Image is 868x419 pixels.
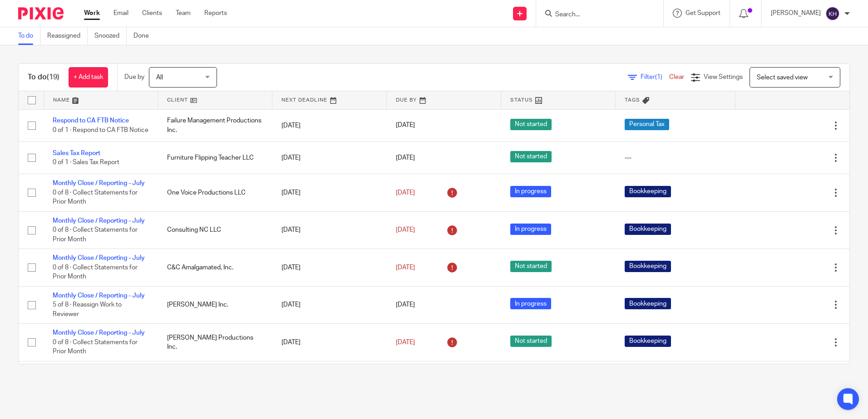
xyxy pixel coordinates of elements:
[133,27,156,45] a: Done
[69,67,108,88] a: + Add task
[113,9,128,18] a: Email
[396,302,415,308] span: [DATE]
[396,190,415,196] span: [DATE]
[771,9,821,18] p: [PERSON_NAME]
[272,324,387,361] td: [DATE]
[142,9,162,18] a: Clients
[53,330,145,336] a: Monthly Close / Reporting - July
[625,261,671,272] span: Bookkeeping
[53,190,138,205] span: 0 of 8 · Collect Statements for Prior Month
[510,224,551,235] span: In progress
[510,261,552,272] span: Not started
[53,264,138,280] span: 0 of 8 · Collect Statements for Prior Month
[554,11,636,19] input: Search
[53,292,145,299] a: Monthly Close / Reporting - July
[641,74,669,80] span: Filter
[53,218,145,224] a: Monthly Close / Reporting - July
[94,27,127,45] a: Snoozed
[272,141,387,174] td: [DATE]
[158,211,272,248] td: Consulting NC LLC
[176,9,191,18] a: Team
[396,122,415,129] span: [DATE]
[655,74,662,80] span: (1)
[158,249,272,286] td: C&C Amalgamated, Inc.
[625,153,726,162] div: ---
[396,339,415,346] span: [DATE]
[704,74,743,80] span: View Settings
[84,9,100,18] a: Work
[53,339,138,355] span: 0 of 8 · Collect Statements for Prior Month
[53,255,145,261] a: Monthly Close / Reporting - July
[510,336,552,347] span: Not started
[158,174,272,211] td: One Voice Productions LLC
[53,180,145,186] a: Monthly Close / Reporting - July
[47,73,59,81] span: (19)
[625,298,671,309] span: Bookkeeping
[158,324,272,361] td: [PERSON_NAME] Productions Inc.
[510,186,551,197] span: In progress
[272,249,387,286] td: [DATE]
[158,141,272,174] td: Furniture Flipping Teacher LLC
[53,117,129,124] a: Respond to CA FTB Notice
[686,10,720,16] span: Get Support
[272,109,387,141] td: [DATE]
[669,74,684,80] a: Clear
[272,211,387,248] td: [DATE]
[825,6,840,21] img: svg%3E
[510,298,551,309] span: In progress
[158,286,272,323] td: [PERSON_NAME] Inc.
[625,97,640,102] span: Tags
[204,9,227,18] a: Reports
[158,361,272,398] td: [PERSON_NAME] Inc.
[396,155,415,161] span: [DATE]
[625,186,671,197] span: Bookkeeping
[18,27,40,45] a: To do
[272,174,387,211] td: [DATE]
[53,127,148,133] span: 0 of 1 · Respond to CA FTB Notice
[272,361,387,398] td: [DATE]
[53,302,122,317] span: 5 of 8 · Reassign Work to Reviewer
[757,74,808,81] span: Select saved view
[625,224,671,235] span: Bookkeeping
[47,27,88,45] a: Reassigned
[53,159,119,166] span: 0 of 1 · Sales Tax Report
[625,336,671,347] span: Bookkeeping
[18,7,64,19] img: Pixie
[396,264,415,271] span: [DATE]
[53,150,100,156] a: Sales Tax Report
[510,119,552,130] span: Not started
[156,74,163,81] span: All
[158,109,272,141] td: Failure Management Productions Inc.
[625,119,669,130] span: Personal Tax
[510,151,552,162] span: Not started
[53,227,138,243] span: 0 of 8 · Collect Statements for Prior Month
[124,73,144,82] p: Due by
[272,286,387,323] td: [DATE]
[396,227,415,233] span: [DATE]
[28,73,59,82] h1: To do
